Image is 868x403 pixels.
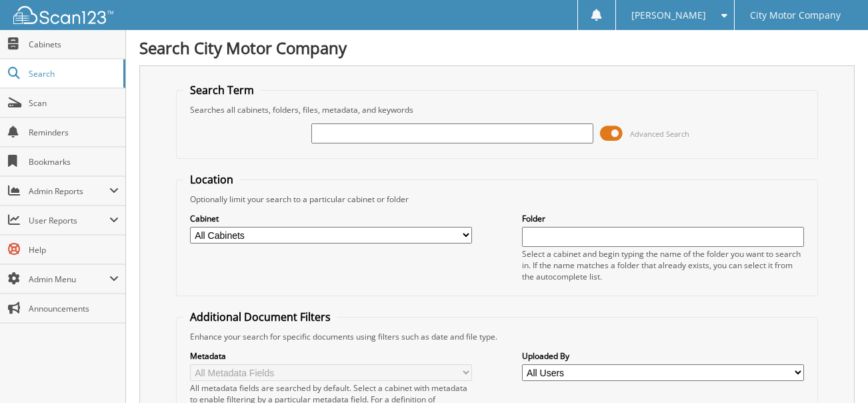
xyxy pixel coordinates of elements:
[522,213,805,224] label: Folder
[630,129,689,139] span: Advanced Search
[29,97,119,109] span: Scan
[183,310,337,324] legend: Additional Document Filters
[29,156,119,167] span: Bookmarks
[183,331,811,342] div: Enhance your search for specific documents using filters such as date and file type.
[139,37,855,59] h1: Search City Motor Company
[183,193,811,205] div: Optionally limit your search to a particular cabinet or folder
[29,127,119,138] span: Reminders
[183,104,811,115] div: Searches all cabinets, folders, files, metadata, and keywords
[190,350,473,362] label: Metadata
[183,172,240,187] legend: Location
[29,244,119,256] span: Help
[29,303,119,314] span: Announcements
[522,350,805,362] label: Uploaded By
[13,6,113,24] img: scan123-logo-white.svg
[183,83,261,97] legend: Search Term
[631,11,706,19] span: [PERSON_NAME]
[522,248,805,282] div: Select a cabinet and begin typing the name of the folder you want to search in. If the name match...
[29,68,117,79] span: Search
[29,39,119,50] span: Cabinets
[29,215,109,226] span: User Reports
[29,185,109,197] span: Admin Reports
[190,213,473,224] label: Cabinet
[750,11,841,19] span: City Motor Company
[29,274,109,285] span: Admin Menu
